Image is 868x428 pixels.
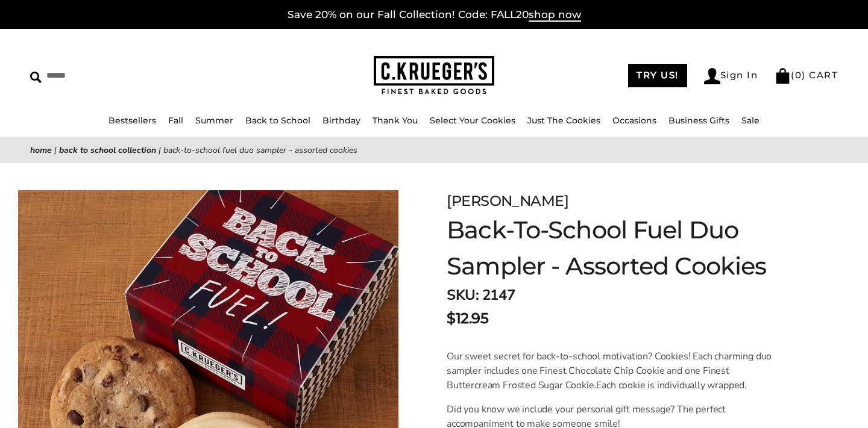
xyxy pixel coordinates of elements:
[447,190,808,212] div: [PERSON_NAME]
[482,285,515,305] span: 2147
[108,115,156,126] a: Bestsellers
[322,115,360,126] a: Birthday
[373,115,418,126] a: Thank You
[54,144,57,156] span: |
[374,56,494,95] img: C.KRUEGER'S
[59,144,156,156] a: Back To School Collection
[245,115,310,126] a: Back to School
[10,382,125,418] iframe: Sign Up via Text for Offers
[628,64,687,87] a: TRY US!
[795,69,802,81] span: 0
[704,68,720,84] img: Account
[447,212,808,284] h1: Back-To-School Fuel Duo Sampler - Assorted Cookies
[594,380,597,390] span: .
[30,144,52,156] a: Home
[612,115,656,126] a: Occasions
[447,349,776,392] p: Our sweet secret for back-to-school motivation? Cookies! Each charming duo sampler includes one F...
[447,308,488,329] span: $12.95
[529,8,581,22] span: shop now
[30,66,220,85] input: Search
[430,115,515,126] a: Select Your Cookies
[163,144,357,156] span: Back-To-School Fuel Duo Sampler - Assorted Cookies
[447,285,479,305] strong: SKU:
[30,72,42,83] img: Search
[30,143,838,157] nav: breadcrumbs
[168,115,183,126] a: Fall
[775,68,791,84] img: Bag
[195,115,233,126] a: Summer
[288,8,581,22] a: Save 20% on our Fall Collection! Code: FALL20shop now
[668,115,729,126] a: Business Gifts
[775,69,838,81] a: (0) CART
[704,68,758,84] a: Sign In
[527,115,600,126] a: Just The Cookies
[741,115,759,126] a: Sale
[159,144,161,156] span: |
